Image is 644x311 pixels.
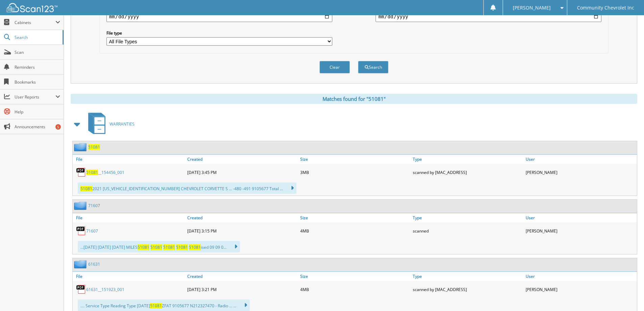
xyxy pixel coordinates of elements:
[376,11,601,22] input: end
[86,170,98,175] span: 51081
[176,244,188,250] span: 51081
[186,272,299,281] a: Created
[106,11,332,22] input: start
[299,155,411,164] a: Size
[88,261,100,267] a: 61631
[55,124,61,130] div: 5
[189,244,201,250] span: 51081
[524,224,637,238] div: [PERSON_NAME]
[319,61,350,73] button: Clear
[76,167,86,177] img: PDF.png
[86,287,124,292] a: 61631__151923_001
[15,20,55,25] span: Cabinets
[78,182,296,194] div: 2021 [US_VEHICLE_IDENTIFICATION_NUMBER] CHEVROLET CORVETTE S ... -480 -491 9105677 Total ...
[411,283,524,296] div: scanned by [MAC_ADDRESS]
[15,35,59,40] span: Search
[524,165,637,179] div: [PERSON_NAME]
[411,272,524,281] a: Type
[411,165,524,179] div: scanned by [MAC_ADDRESS]
[299,213,411,222] a: Size
[86,228,98,234] a: 71607
[358,61,388,73] button: Search
[74,260,88,268] img: folder2.png
[15,109,60,115] span: Help
[299,272,411,281] a: Size
[73,155,186,164] a: File
[110,121,135,127] span: WARRANTIES
[88,144,100,150] a: 51081
[138,244,149,250] span: 51081
[411,155,524,164] a: Type
[73,213,186,222] a: File
[577,6,634,10] span: Community Chevrolet Inc
[15,49,60,55] span: Scan
[524,272,637,281] a: User
[15,64,60,70] span: Reminders
[186,224,299,238] div: [DATE] 3:15 PM
[73,272,186,281] a: File
[80,186,92,192] span: 51081
[299,224,411,238] div: 4MB
[524,283,637,296] div: [PERSON_NAME]
[524,213,637,222] a: User
[78,299,250,311] div: .... Service Type Reading Type [DATE] ZFAT 9105677 N212327470 - Radio ... ...
[524,155,637,164] a: User
[7,3,57,12] img: scan123-logo-white.svg
[150,244,162,250] span: 51081
[84,111,135,137] a: WARRANTIES
[86,170,124,175] a: 51081__154456_001
[150,303,162,309] span: 51081
[15,124,60,130] span: Announcements
[15,79,60,85] span: Bookmarks
[76,226,86,236] img: PDF.png
[74,201,88,210] img: folder2.png
[186,213,299,222] a: Created
[76,284,86,294] img: PDF.png
[513,6,551,10] span: [PERSON_NAME]
[411,224,524,238] div: scanned
[411,213,524,222] a: Type
[15,94,55,100] span: User Reports
[106,30,332,36] label: File type
[74,143,88,151] img: folder2.png
[186,283,299,296] div: [DATE] 3:21 PM
[163,244,175,250] span: 51081
[78,241,240,252] div: ...[DATE] [DATE] [DATE] MILES ised 09 09 0...
[186,165,299,179] div: [DATE] 3:45 PM
[88,203,100,208] a: 71607
[299,283,411,296] div: 4MB
[186,155,299,164] a: Created
[71,94,637,104] div: Matches found for "51081"
[299,165,411,179] div: 3MB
